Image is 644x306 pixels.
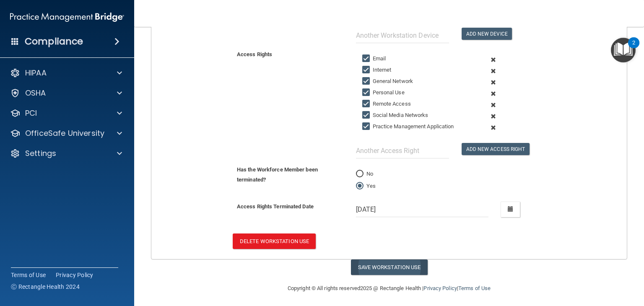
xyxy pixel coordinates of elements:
label: Remote Access [362,99,411,109]
label: General Network [362,76,413,86]
button: Save Workstation Use [351,259,428,275]
input: Remote Access [362,101,372,107]
input: General Network [362,78,372,85]
label: Social Media Networks [362,110,428,120]
button: Open Resource Center, 2 new notifications [611,38,636,62]
a: HIPAA [10,68,122,78]
div: 2 [632,43,635,54]
p: PCI [25,108,37,118]
a: PCI [10,108,122,118]
button: Delete Workstation Use [233,233,316,249]
a: Settings [10,148,122,158]
input: Social Media Networks [362,112,372,119]
p: HIPAA [25,68,47,78]
input: No [356,171,364,177]
b: Access Rights [237,51,272,57]
p: Settings [25,148,56,158]
a: Terms of Use [11,271,46,279]
div: Copyright © All rights reserved 2025 @ Rectangle Health | | [236,275,542,302]
iframe: Drift Widget Chat Controller [499,251,634,284]
b: Has the Workforce Member been terminated? [237,166,318,183]
label: Practice Management Application [362,122,454,132]
input: Personal Use [362,89,372,96]
input: Email [362,55,372,62]
input: Practice Management Application [362,123,372,130]
p: OSHA [25,88,46,98]
input: Internet [362,67,372,73]
a: Terms of Use [458,285,491,291]
input: Yes [356,183,364,189]
a: OSHA [10,88,122,98]
p: OfficeSafe University [25,128,104,138]
a: Privacy Policy [423,285,457,291]
button: Add New Access Right [462,143,530,155]
input: Another Access Right [356,143,449,158]
b: Access Rights Terminated Date [237,203,314,210]
a: Privacy Policy [56,271,93,279]
label: Internet [362,65,392,75]
span: Ⓒ Rectangle Health 2024 [11,283,80,291]
input: Another Workstation Device [356,28,449,43]
label: Email [362,54,386,64]
button: Add New Device [462,28,512,40]
h4: Compliance [25,36,83,47]
label: No [356,169,373,179]
img: PMB logo [10,9,124,26]
a: OfficeSafe University [10,128,122,138]
label: Personal Use [362,88,405,98]
label: Yes [356,181,376,191]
